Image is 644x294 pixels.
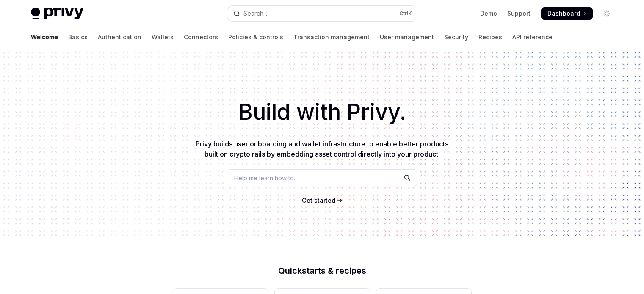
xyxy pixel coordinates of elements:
[31,27,58,47] a: Welcome
[68,27,88,47] a: Basics
[480,9,497,18] a: Demo
[31,8,83,19] img: light logo
[228,27,283,47] a: Policies & controls
[444,27,468,47] a: Security
[152,27,174,47] a: Wallets
[173,267,471,275] h2: Quickstarts & recipes
[512,27,553,47] a: API reference
[196,140,448,158] span: Privy builds user onboarding and wallet infrastructure to enable better products built on crypto ...
[243,8,267,19] div: Search...
[541,7,593,20] a: Dashboard
[184,27,218,47] a: Connectors
[507,9,531,18] a: Support
[302,197,335,204] span: Get started
[14,96,630,129] h1: Build with Privy.
[234,173,299,182] span: Help me learn how to…
[547,9,580,18] span: Dashboard
[302,196,335,205] a: Get started
[293,27,370,47] a: Transaction management
[380,27,434,47] a: User management
[98,27,141,47] a: Authentication
[600,7,614,20] button: Toggle dark mode
[227,6,417,21] button: Open search
[478,27,502,47] a: Recipes
[399,10,412,17] span: Ctrl K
